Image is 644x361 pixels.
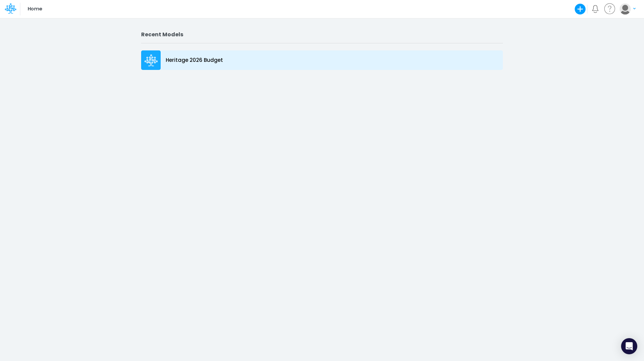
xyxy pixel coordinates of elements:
a: Notifications [591,5,599,13]
h2: Recent Models [141,31,503,38]
p: Heritage 2026 Budget [166,56,223,64]
div: Open Intercom Messenger [621,338,637,354]
p: Home [28,5,42,13]
a: Heritage 2026 Budget [141,49,503,72]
